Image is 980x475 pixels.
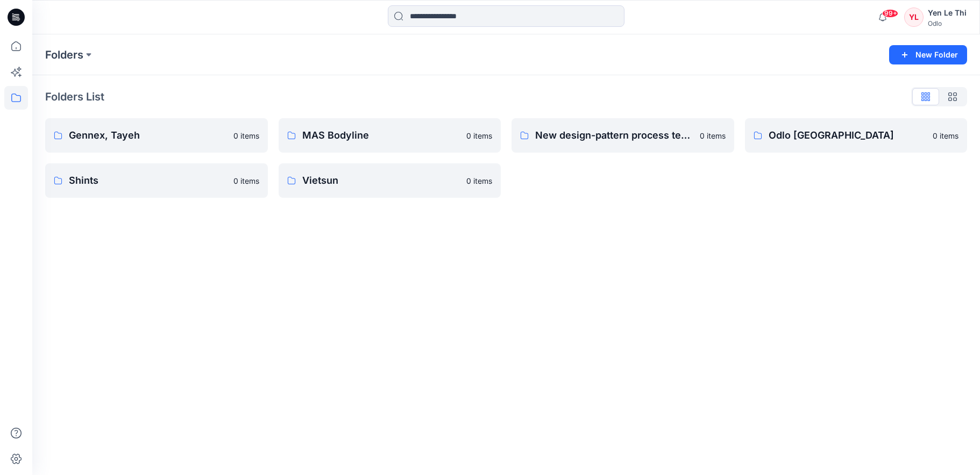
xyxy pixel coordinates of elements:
[233,130,259,141] p: 0 items
[45,47,83,62] a: Folders
[69,173,227,188] p: Shints
[466,175,492,186] p: 0 items
[45,163,268,198] a: Shints0 items
[904,8,924,27] div: YL
[466,130,492,141] p: 0 items
[279,163,501,198] a: Vietsun0 items
[769,128,927,143] p: Odlo [GEOGRAPHIC_DATA]
[302,173,460,188] p: Vietsun
[233,175,259,186] p: 0 items
[745,118,968,153] a: Odlo [GEOGRAPHIC_DATA]0 items
[928,6,967,19] div: Yen Le Thi
[535,128,693,143] p: New design-pattern process test group
[279,118,501,153] a: MAS Bodyline0 items
[889,45,967,64] button: New Folder
[45,118,268,153] a: Gennex, Tayeh0 items
[45,89,104,105] p: Folders List
[882,9,898,18] span: 99+
[302,128,460,143] p: MAS Bodyline
[512,118,734,153] a: New design-pattern process test group0 items
[69,128,227,143] p: Gennex, Tayeh
[700,130,726,141] p: 0 items
[928,19,967,27] div: Odlo
[933,130,958,141] p: 0 items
